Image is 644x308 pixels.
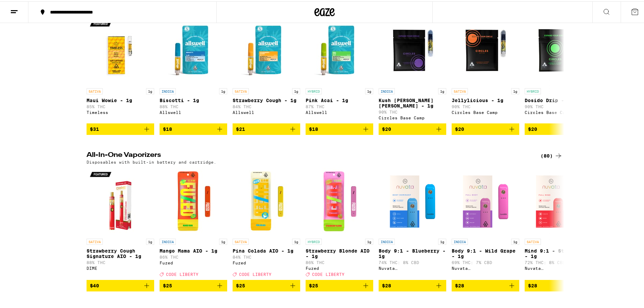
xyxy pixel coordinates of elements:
[306,166,373,234] img: Fuzed - Strawberry Blonde AIO - 1g
[525,16,592,122] a: Open page for Dosido Drip - 1g from Circles Base Camp
[306,166,373,279] a: Open page for Strawberry Blonde AIO - 1g from Fuzed
[292,237,300,243] p: 1g
[312,271,344,275] span: CODE LIBERTY
[452,16,519,84] img: Circles Base Camp - Jellylicious - 1g
[233,16,300,84] img: Allswell - Strawberry Cough - 1g
[160,166,227,234] img: Fuzed - Mango Mama AIO - 1g
[525,109,592,113] div: Circles Base Camp
[379,259,446,263] p: 74% THC: 8% CBD
[365,237,373,243] p: 1g
[160,254,227,258] p: 86% THC
[239,271,271,275] span: CODE LIBERTY
[528,282,537,287] span: $28
[438,87,446,93] p: 1g
[379,16,446,84] img: Circles Base Camp - Kush Berry Bliss - 1g
[87,16,154,84] img: Timeless - Maui Wowie - 1g
[87,279,154,290] button: Add to bag
[87,96,154,102] p: Maui Wowie - 1g
[233,166,300,279] a: Open page for Pina Colada AIO - 1g from Fuzed
[525,103,592,108] p: 90% THC
[306,16,373,122] a: Open page for Pink Acai - 1g from Allswell
[525,247,592,258] p: Mind 9:1 - Strawberry - 1g
[379,109,446,113] p: 90% THC
[233,247,300,252] p: Pina Colada AIO - 1g
[525,87,541,93] p: HYBRID
[525,259,592,263] p: 72% THC: 8% CBD
[233,96,300,102] p: Strawberry Cough - 1g
[233,166,300,234] img: Fuzed - Pina Colada AIO - 1g
[87,103,154,108] p: 85% THC
[452,237,468,243] p: INDICA
[160,103,227,108] p: 88% THC
[525,279,592,290] button: Add to bag
[160,87,176,93] p: INDICA
[452,16,519,122] a: Open page for Jellylicious - 1g from Circles Base Camp
[452,122,519,134] button: Add to bag
[160,96,227,102] p: Biscotti - 1g
[233,122,300,134] button: Add to bag
[306,103,373,108] p: 87% THC
[379,16,446,122] a: Open page for Kush Berry Bliss - 1g from Circles Base Camp
[379,237,395,243] p: INDICA
[452,109,519,113] div: Circles Base Camp
[525,237,541,243] p: SATIVA
[306,265,373,269] div: Fuzed
[160,166,227,279] a: Open page for Mango Mama AIO - 1g from Fuzed
[525,122,592,134] button: Add to bag
[452,103,519,108] p: 90% THC
[146,87,154,93] p: 1g
[87,109,154,113] div: Timeless
[379,166,446,279] a: Open page for Body 9:1 - Blueberry - 1g from Nuvata (CA)
[306,279,373,290] button: Add to bag
[525,166,592,234] img: Nuvata (CA) - Mind 9:1 - Strawberry - 1g
[163,125,172,131] span: $18
[233,87,249,93] p: SATIVA
[379,122,446,134] button: Add to bag
[452,247,519,258] p: Body 9:1 - Wild Grape - 1g
[233,237,249,243] p: SATIVA
[452,265,519,269] div: Nuvata ([GEOGRAPHIC_DATA])
[525,96,592,102] p: Dosido Drip - 1g
[160,259,227,264] div: Fuzed
[87,237,103,243] p: SATIVA
[160,109,227,113] div: Allswell
[87,150,529,159] h2: All-In-One Vaporizers
[87,159,216,163] p: Disposables with built-in battery and cartridge.
[452,96,519,102] p: Jellylicious - 1g
[236,282,245,287] span: $25
[233,259,300,264] div: Fuzed
[306,96,373,102] p: Pink Acai - 1g
[160,247,227,252] p: Mango Mama AIO - 1g
[379,87,395,93] p: INDICA
[160,16,227,122] a: Open page for Biscotti - 1g from Allswell
[90,282,99,287] span: $40
[525,166,592,279] a: Open page for Mind 9:1 - Strawberry - 1g from Nuvata (CA)
[306,16,373,84] img: Allswell - Pink Acai - 1g
[87,166,154,234] img: DIME - Strawberry Cough Signature AIO - 1g
[365,87,373,93] p: 1g
[382,282,391,287] span: $28
[455,282,464,287] span: $28
[511,237,519,243] p: 1g
[219,87,227,93] p: 1g
[306,109,373,113] div: Allswell
[379,114,446,119] div: Circles Base Camp
[146,237,154,243] p: 1g
[306,247,373,258] p: Strawberry Blonde AIO - 1g
[525,16,592,84] img: Circles Base Camp - Dosido Drip - 1g
[233,103,300,108] p: 84% THC
[87,259,154,263] p: 88% THC
[233,109,300,113] div: Allswell
[525,265,592,269] div: Nuvata ([GEOGRAPHIC_DATA])
[160,279,227,290] button: Add to bag
[160,237,176,243] p: INDICA
[309,125,318,131] span: $18
[233,279,300,290] button: Add to bag
[379,96,446,107] p: Kush [PERSON_NAME] [PERSON_NAME] - 1g
[233,254,300,258] p: 84% THC
[528,125,537,131] span: $20
[233,16,300,122] a: Open page for Strawberry Cough - 1g from Allswell
[163,282,172,287] span: $25
[87,265,154,269] div: DIME
[90,125,99,131] span: $31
